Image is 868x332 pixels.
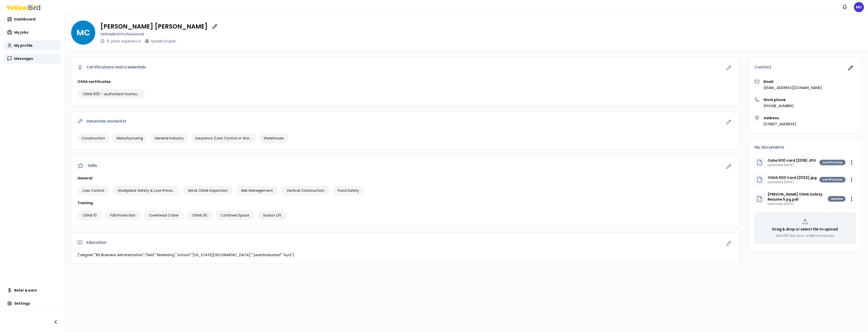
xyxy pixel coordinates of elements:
[819,177,845,182] div: certification
[14,17,35,22] span: Dashboard
[768,202,828,206] p: Uploaded [DATE]
[764,103,794,108] p: [PHONE_NUMBER]
[772,227,838,232] p: Drag & drop or select file to upload
[88,164,97,168] span: Skills
[86,65,146,69] span: Certifications and credentials
[77,133,109,143] div: Construction
[77,79,734,84] h3: OSHA certificates
[71,20,95,45] span: MC
[151,39,176,44] p: Speaks English
[86,241,106,245] span: Education
[100,23,208,30] p: [PERSON_NAME] [PERSON_NAME]
[183,186,233,195] div: Mock OSHA Inspection
[241,188,273,193] span: Risk Management
[768,180,817,184] p: Uploaded [DATE]
[281,186,330,195] div: Vertical Construction
[83,188,104,193] span: Loss Control
[4,40,61,51] a: My profile
[768,158,816,163] p: Osha 500 card (2018).JPG
[77,176,734,181] h3: General
[83,213,97,218] span: OSHA 10
[764,122,796,127] p: [STREET_ADDRESS]
[113,186,180,195] div: Workplace Safety & Loss Prevention Consultant (CR 59 & 60)
[4,298,61,309] a: Settings
[77,89,145,99] div: OSHA 500 – Authorized Outreach Instructor for Construction Industry
[77,210,102,220] div: OSHA 10
[287,188,324,193] span: Vertical Construction
[764,85,822,90] p: [EMAIL_ADDRESS][DOMAIN_NAME]
[187,210,212,220] div: OSHA 30
[144,210,184,220] div: Overhead Crane
[264,136,284,141] span: Warehouse
[768,192,828,202] p: [PERSON_NAME] OSHA Safety Resume 5 pg.pdf
[259,133,288,143] div: Warehouse
[4,285,61,295] a: Refer & earn
[82,136,105,141] span: Construction
[854,2,864,12] span: MC
[754,65,771,69] span: Contact
[118,188,175,193] span: Workplace Safety & Loss Prevention Consultant (CR 59 & 60)
[828,196,845,202] div: resume
[117,136,143,141] span: Manufacturing
[86,119,126,123] span: Industries worked in
[14,43,33,48] span: My profile
[188,188,228,193] span: Mock OSHA Inspection
[150,133,188,143] div: General Industry
[4,14,61,24] a: Dashboard
[215,210,255,220] div: Confined Space
[155,136,184,141] span: General Industry
[754,145,784,149] span: My documents
[149,213,179,218] span: Overhead Crane
[764,79,822,84] h3: Email
[105,210,141,220] div: Fall Protection
[77,252,734,257] p: {"degree":"BS Business Administration","field":"Marketing","school":"[US_STATE][GEOGRAPHIC_DATA]"...
[768,163,816,167] p: Uploaded [DATE]
[338,188,359,193] span: Food Safety
[14,288,37,293] span: Refer & earn
[221,213,249,218] span: Confined Space
[4,54,61,64] a: Messages
[14,56,33,61] span: Messages
[77,186,110,195] div: Loss Control
[768,175,817,180] p: OSHA 500 Card (2022).jpg
[106,39,141,44] p: 15 years experience
[236,186,278,195] div: Risk Management
[4,27,61,37] a: My jobs
[764,115,796,121] h3: Address
[77,200,734,205] h3: Training
[83,91,139,97] span: OSHA 500 – Authorized Outreach Instructor for Construction Industry
[192,213,207,218] span: OSHA 30
[110,213,135,218] span: Fall Protection
[14,301,30,306] span: Settings
[258,210,287,220] div: Scissor Lift
[191,133,256,143] div: Insurance (Loss Control or Workers Compensation)
[776,234,835,238] p: Only PDF, Doc, Docx. 10 MB max file size.
[333,186,364,195] div: Food Safety
[195,136,252,141] span: Insurance (Loss Control or Workers Compensation)
[754,213,856,243] div: Drag & drop or select file to uploadOnly PDF, Doc, Docx. 10 MB max file size.
[14,30,28,35] span: My jobs
[112,133,147,143] div: Manufacturing
[100,32,220,37] p: YellowBird Professional
[263,213,281,218] span: Scissor Lift
[819,160,845,165] div: certification
[764,97,794,102] h3: Work phone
